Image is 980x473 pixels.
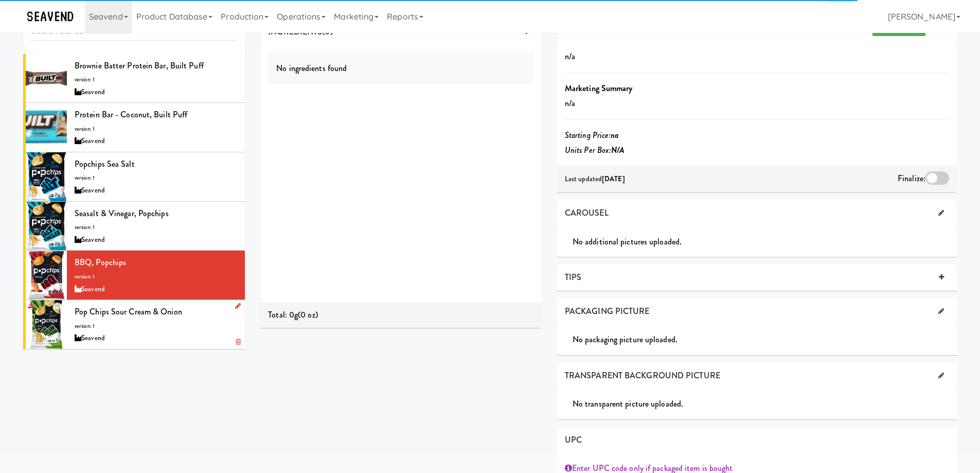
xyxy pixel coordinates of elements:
li: Protein Bar - Coconut, Built Puffversion: 1Seavend [23,103,245,152]
span: Pop Chips Sour Cream & Onion [75,306,182,318]
span: version: 1 [75,223,95,231]
div: No packaging picture uploaded. [573,332,957,347]
p: n/a [565,96,949,111]
div: Seavend [75,332,237,345]
span: Last updated [565,174,625,184]
span: CAROUSEL [565,207,609,219]
span: Total: 0g [268,309,298,321]
div: No additional pictures uploaded. [573,234,957,250]
div: Seavend [75,234,237,247]
span: version: 1 [75,76,95,83]
b: [DATE] [602,174,625,184]
p: n/a [565,49,949,64]
div: Seavend [75,283,237,296]
span: Brownie Batter Protein Bar, Built Puff [75,60,204,72]
b: na [611,129,619,141]
img: Micromart [23,8,77,26]
div: Seavend [75,184,237,197]
span: BBQ, Popchips [75,256,126,268]
span: version: 1 [75,322,95,330]
li: Popchips Sea Saltversion: 1Seavend [23,152,245,202]
span: Finalize: [898,172,925,184]
span: UPC [565,434,582,446]
span: Popchips Sea Salt [75,158,135,170]
i: Starting Price: [565,129,619,141]
span: Protein Bar - Coconut, Built Puff [75,109,187,120]
li: Brownie Batter Protein Bar, Built Puffversion: 1Seavend [23,54,245,103]
div: Seavend [75,135,237,148]
span: (0 oz) [298,309,318,321]
b: N/A [611,144,625,156]
span: (0) [322,26,332,38]
li: Pop Chips Sour Cream & Onionversion: 1Seavend [23,300,245,349]
div: Seavend [75,86,237,99]
span: version: 1 [75,273,95,281]
span: PACKAGING PICTURE [565,305,650,317]
span: INGREDIENTS [268,26,322,38]
div: No ingredients found [268,52,534,84]
span: Seasalt & Vinegar, Popchips [75,207,169,219]
span: TIPS [565,271,581,283]
li: Seasalt & Vinegar, Popchipsversion: 1Seavend [23,202,245,251]
b: Marketing Summary [565,82,633,94]
span: version: 1 [75,174,95,182]
span: DESCRIPTION [565,22,619,34]
span: TRANSPARENT BACKGROUND PICTURE [565,370,720,381]
span: version: 1 [75,125,95,133]
div: No transparent picture uploaded. [573,396,957,412]
li: BBQ, Popchipsversion: 1Seavend [23,251,245,300]
i: Units Per Box: [565,144,625,156]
